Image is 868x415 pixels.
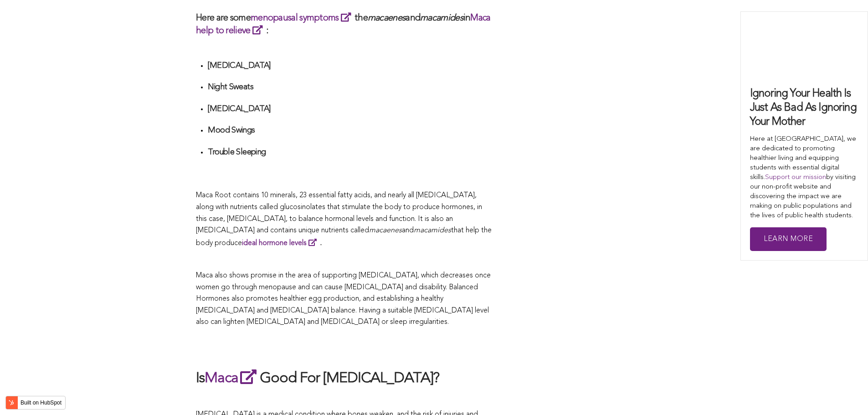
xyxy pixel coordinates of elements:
[6,397,17,408] img: HubSpot sprocket logo
[208,61,492,71] h4: [MEDICAL_DATA]
[196,368,492,389] h2: Is Good For [MEDICAL_DATA]?
[208,125,492,136] h4: Mood Swings
[402,227,414,234] span: and
[196,272,491,326] span: Maca also shows promise in the area of supporting [MEDICAL_DATA], which decreases once women go t...
[750,227,827,251] a: Learn More
[368,14,406,23] em: macaenes
[420,14,463,23] em: macamides
[196,227,492,247] span: that help the body produce
[208,147,492,158] h4: Trouble Sleeping
[196,192,482,234] span: Maca Root contains 10 minerals, 23 essential fatty acids, and nearly all [MEDICAL_DATA], along wi...
[208,104,492,114] h4: [MEDICAL_DATA]
[251,14,354,23] a: menopausal symptoms
[196,14,491,36] a: Maca help to relieve
[369,227,402,234] span: macaenes
[205,371,260,386] a: Maca
[17,397,65,409] label: Built on HubSpot
[414,227,451,234] span: macamides
[5,396,66,410] button: Built on HubSpot
[242,240,322,247] strong: .
[208,82,492,92] h4: Night Sweats
[822,371,868,415] iframe: Chat Widget
[196,11,492,37] h3: Here are some the and in :
[242,240,320,247] a: ideal hormone levels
